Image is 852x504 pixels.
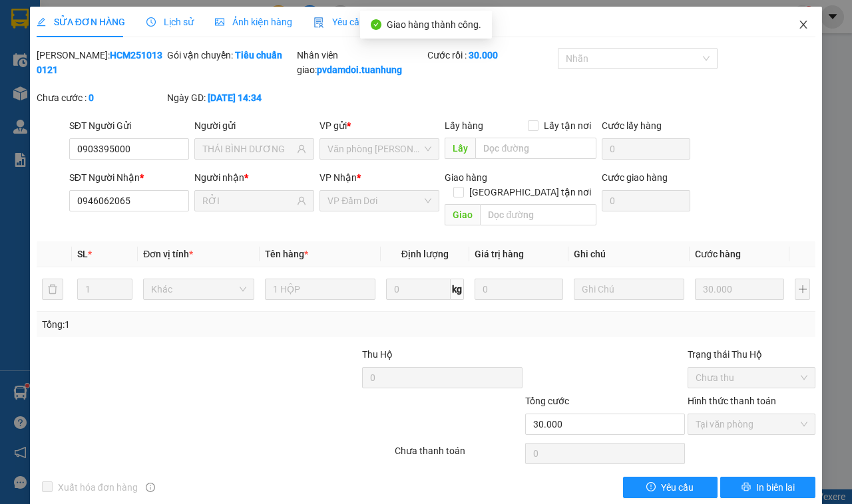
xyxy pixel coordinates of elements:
div: SĐT Người Nhận [69,170,189,185]
span: SỬA ĐƠN HÀNG [37,17,125,27]
input: Dọc đường [475,138,596,159]
input: 0 [475,279,563,300]
div: Người gửi [194,118,314,133]
span: Tổng cước [525,396,569,406]
span: Giao hàng thành công. [387,19,481,30]
input: VD: Bàn, Ghế [265,279,375,300]
input: Tên người gửi [202,142,294,156]
b: 0 [89,92,94,103]
div: Chưa thanh toán [393,443,524,467]
b: Tiêu chuẩn [235,50,282,61]
span: Xuất hóa đơn hàng [53,480,143,495]
span: printer [742,482,751,493]
span: Giao hàng [445,172,487,183]
input: Cước lấy hàng [602,138,690,160]
span: user [297,144,306,154]
div: Tổng: 1 [42,317,330,332]
div: Trạng thái Thu Hộ [688,347,815,362]
div: Cước rồi : [427,48,555,63]
span: VP Đầm Dơi [327,191,431,211]
input: 0 [695,279,784,300]
span: info-circle [146,483,155,492]
b: pvdamdoi.tuanhung [317,64,402,75]
label: Cước lấy hàng [602,120,662,131]
div: Người nhận [194,170,314,185]
b: [DATE] 14:34 [208,92,262,103]
span: [GEOGRAPHIC_DATA] tận nơi [464,185,596,199]
div: SĐT Người Gửi [69,118,189,133]
button: plus [795,279,810,300]
label: Hình thức thanh toán [688,396,776,406]
label: Cước giao hàng [602,172,668,183]
input: Ghi Chú [574,279,684,300]
span: edit [37,17,46,27]
span: check-circle [371,19,381,30]
span: Lấy hàng [445,120,483,131]
span: Lấy tận nơi [538,118,596,133]
span: Đơn vị tính [143,249,193,259]
img: icon [314,17,324,28]
span: SL [77,249,88,259]
span: VP Nhận [319,172,357,183]
div: VP gửi [319,118,439,133]
div: Gói vận chuyển: [167,48,295,63]
div: Ngày GD: [167,90,295,105]
span: Giao [445,204,480,225]
span: Tại văn phòng [696,414,807,434]
span: picture [215,17,224,27]
input: Dọc đường [480,204,596,225]
span: Chưa thu [696,368,807,388]
th: Ghi chú [568,241,690,267]
input: Tên người nhận [202,193,294,208]
span: clock-circle [146,17,156,27]
span: Yêu cầu [661,480,694,495]
div: Nhân viên giao: [297,48,425,77]
span: Tên hàng [265,249,308,259]
span: Thu Hộ [362,349,393,360]
span: Ảnh kiện hàng [215,17,292,27]
span: kg [451,279,464,300]
button: exclamation-circleYêu cầu [623,477,718,498]
span: Cước hàng [695,249,741,259]
input: Cước giao hàng [602,190,690,211]
button: printerIn biên lai [720,477,815,498]
span: Lịch sử [146,17,194,27]
b: 30.000 [469,50,498,61]
button: delete [42,279,63,300]
span: exclamation-circle [646,482,656,493]
button: Close [785,7,822,44]
span: Lấy [445,138,475,159]
span: In biên lai [756,480,795,495]
span: Văn phòng Hồ Chí Minh [327,139,431,159]
span: user [297,196,306,205]
span: close [798,19,809,30]
span: Định lượng [401,249,449,259]
div: [PERSON_NAME]: [37,48,164,77]
div: Chưa cước : [37,90,164,105]
span: Giá trị hàng [475,249,524,259]
span: Khác [151,279,246,299]
span: Yêu cầu xuất hóa đơn điện tử [314,17,454,27]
